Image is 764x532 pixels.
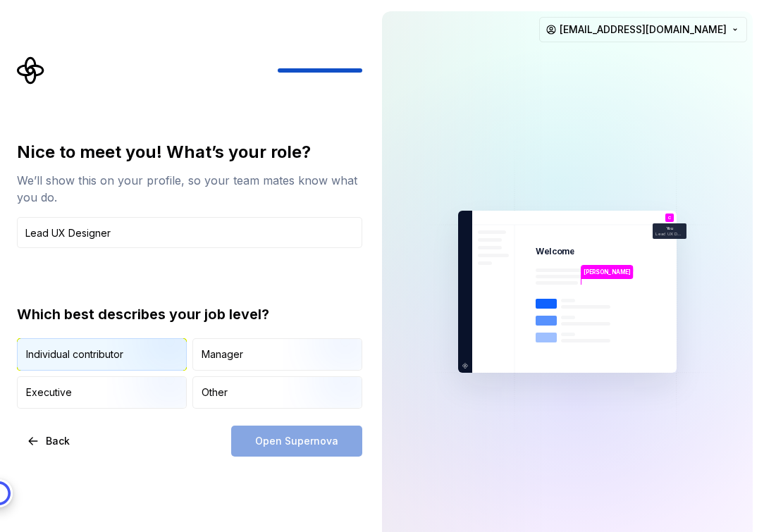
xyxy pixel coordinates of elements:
[17,426,82,457] button: Back
[17,141,362,163] div: Nice to meet you! What’s your role?
[26,347,123,361] div: Individual contributor
[46,434,70,448] span: Back
[536,246,574,257] p: Welcome
[26,385,72,400] div: Executive
[17,304,362,324] div: Which best describes your job level?
[17,172,362,206] div: We’ll show this on your profile, so your team mates know what you do.
[560,23,727,37] span: [EMAIL_ADDRESS][DOMAIN_NAME]
[17,56,45,85] svg: Supernova Logo
[655,232,684,236] p: Lead UX Designer
[202,385,228,400] div: Other
[666,226,674,230] p: You
[17,217,362,248] input: Job title
[584,268,631,276] p: [PERSON_NAME]
[202,347,243,361] div: Manager
[668,216,672,220] p: C
[539,17,747,42] button: [EMAIL_ADDRESS][DOMAIN_NAME]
